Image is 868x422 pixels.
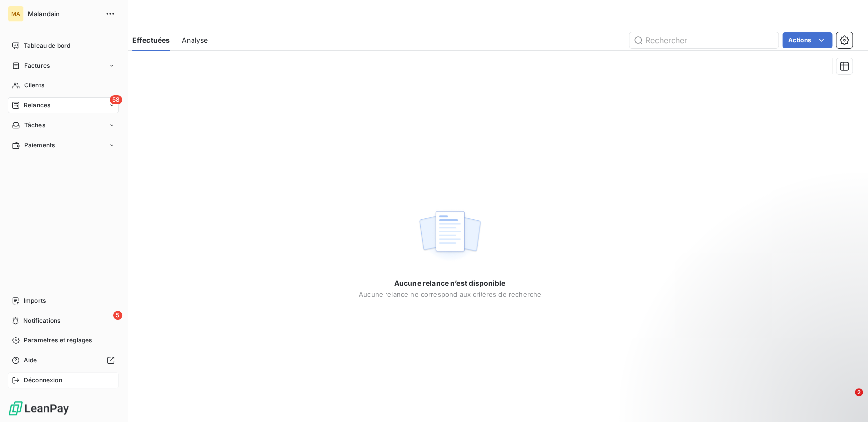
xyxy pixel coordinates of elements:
span: Paramètres et réglages [24,336,92,345]
span: Tâches [24,121,45,130]
iframe: Intercom notifications message [669,326,868,395]
span: 2 [855,388,863,396]
a: Paramètres et réglages [8,333,119,348]
a: Tableau de bord [8,38,119,54]
span: Malandain [28,10,99,18]
a: Paiements [8,137,119,153]
span: Aucune relance ne correspond aux critères de recherche [359,290,541,298]
span: Aide [24,356,37,365]
input: Rechercher [629,32,778,48]
button: Actions [782,32,832,48]
span: Analyse [182,35,208,45]
iframe: Intercom live chat [834,388,858,412]
a: Factures [8,58,119,74]
a: Imports [8,293,119,309]
span: Notifications [23,316,60,325]
div: MA [8,6,24,22]
a: Clients [8,78,119,93]
span: Clients [24,81,44,90]
span: Imports [24,296,46,305]
span: Effectuées [132,35,170,45]
span: Relances [24,101,50,110]
span: 58 [110,95,122,104]
span: Aucune relance n’est disponible [394,278,506,288]
span: Factures [24,61,50,70]
span: 5 [113,311,122,320]
img: Logo LeanPay [8,400,70,416]
span: Tableau de bord [24,41,70,50]
span: Déconnexion [24,376,62,385]
img: empty state [418,205,482,267]
a: Tâches [8,117,119,133]
a: 58Relances [8,97,119,113]
span: Paiements [24,141,55,150]
a: Aide [8,352,119,368]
